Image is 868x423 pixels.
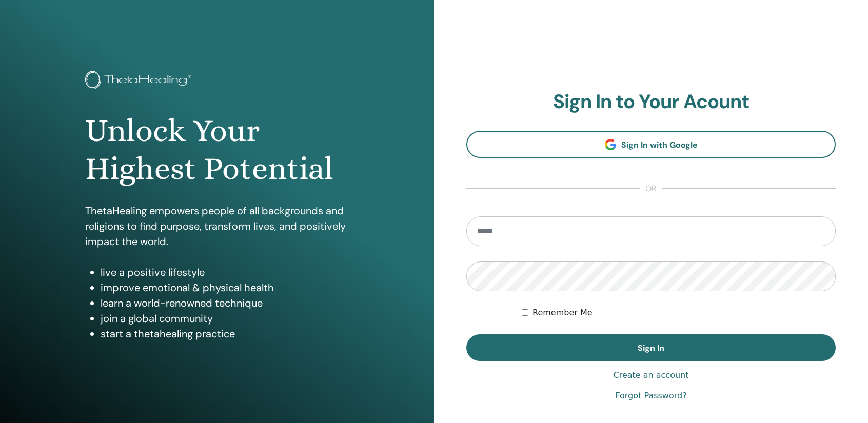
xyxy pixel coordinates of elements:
li: join a global community [101,311,349,326]
li: live a positive lifestyle [101,265,349,280]
a: Create an account [613,369,688,381]
div: Keep me authenticated indefinitely or until I manually logout [522,307,836,319]
button: Sign In [466,334,836,361]
li: start a thetahealing practice [101,326,349,341]
h2: Sign In to Your Acount [466,90,836,114]
span: Sign In with Google [621,139,698,150]
span: or [640,183,662,195]
a: Forgot Password? [615,390,686,402]
h1: Unlock Your Highest Potential [85,112,349,188]
p: ThetaHealing empowers people of all backgrounds and religions to find purpose, transform lives, a... [85,203,349,249]
li: improve emotional & physical health [101,280,349,295]
label: Remember Me [532,307,593,319]
span: Sign In [638,343,664,353]
li: learn a world-renowned technique [101,295,349,311]
a: Sign In with Google [466,131,836,158]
